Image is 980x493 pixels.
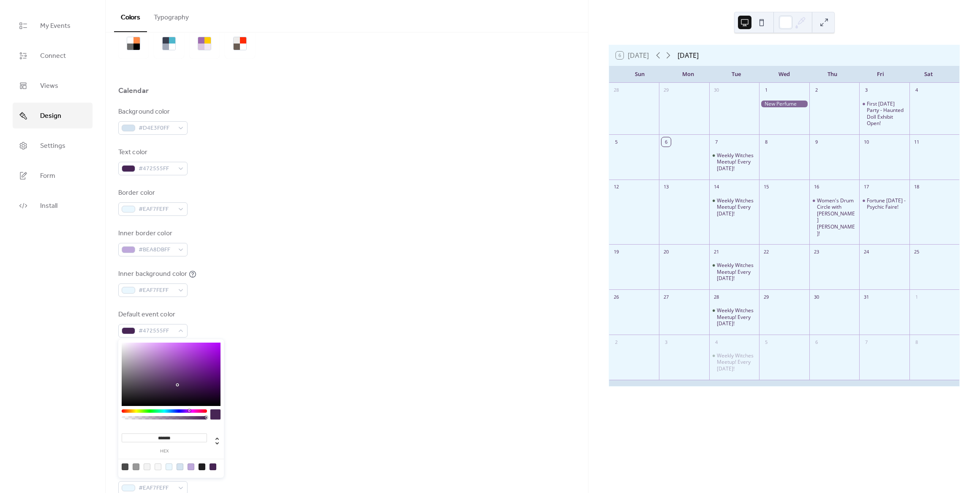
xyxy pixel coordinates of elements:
[139,123,174,133] span: #D4E3F0FF
[612,182,621,192] div: 12
[812,137,821,147] div: 9
[912,86,921,95] div: 4
[40,109,61,123] span: Design
[118,310,186,320] div: Default event color
[118,86,149,96] div: Calendar
[712,338,721,347] div: 4
[612,247,621,256] div: 19
[210,463,216,470] div: rgb(71, 37, 85)
[762,86,771,95] div: 1
[709,262,759,282] div: Weekly Witches Meetup! Every Tuesday!
[912,182,921,192] div: 18
[912,247,921,256] div: 25
[13,163,93,188] a: Form
[40,169,55,182] span: Form
[912,338,921,347] div: 8
[118,229,186,239] div: Inner border color
[664,66,712,83] div: Mon
[139,326,174,336] span: #472555FF
[717,262,756,282] div: Weekly Witches Meetup! Every [DATE]!
[661,86,671,95] div: 29
[155,463,161,470] div: rgb(248, 248, 248)
[762,292,771,302] div: 29
[616,66,664,83] div: Sun
[717,152,756,172] div: Weekly Witches Meetup! Every [DATE]!
[40,19,71,33] span: My Events
[40,79,58,93] span: Views
[661,182,671,192] div: 13
[122,449,207,454] label: hex
[760,66,808,83] div: Wed
[118,269,187,279] div: Inner background color
[139,245,174,255] span: #BEA8DBFF
[862,338,871,347] div: 7
[859,101,909,127] div: First Friday Party - Haunted Doll Exhibit Open!
[13,73,93,98] a: Views
[40,139,65,153] span: Settings
[139,286,174,296] span: #EAF7FEFF
[712,182,721,192] div: 14
[709,152,759,172] div: Weekly Witches Meetup! Every Tuesday!
[661,292,671,302] div: 27
[859,197,909,210] div: Fortune Friday - Psychic Faire!
[712,86,721,95] div: 30
[904,66,953,83] div: Sat
[188,463,194,470] div: rgb(190, 168, 219)
[133,463,139,470] div: rgb(153, 153, 153)
[139,164,174,174] span: #472555FF
[867,197,906,210] div: Fortune [DATE] - Psychic Faire!
[912,292,921,302] div: 1
[122,463,128,470] div: rgb(74, 74, 74)
[809,197,859,237] div: Women's Drum Circle with Ann Marie!
[709,307,759,327] div: Weekly Witches Meetup! Every Tuesday!
[612,292,621,302] div: 26
[717,197,756,217] div: Weekly Witches Meetup! Every [DATE]!
[13,43,93,68] a: Connect
[612,137,621,147] div: 5
[13,13,93,38] a: My Events
[762,338,771,347] div: 5
[862,292,871,302] div: 31
[717,352,756,372] div: Weekly Witches Meetup! Every [DATE]!
[13,103,93,128] a: Design
[712,292,721,302] div: 28
[717,307,756,327] div: Weekly Witches Meetup! Every [DATE]!
[661,338,671,347] div: 3
[862,247,871,256] div: 24
[712,66,760,83] div: Tue
[40,199,57,212] span: Install
[709,352,759,372] div: Weekly Witches Meetup! Every Tuesday!
[177,463,183,470] div: rgb(212, 227, 240)
[712,247,721,256] div: 21
[812,338,821,347] div: 6
[856,66,904,83] div: Fri
[13,193,93,218] a: Install
[661,247,671,256] div: 20
[144,463,150,470] div: rgb(243, 243, 243)
[612,86,621,95] div: 28
[199,463,205,470] div: rgb(31, 29, 32)
[759,101,809,108] div: New Perfume Release
[118,147,186,158] div: Text color
[612,338,621,347] div: 2
[13,133,93,158] a: Settings
[912,137,921,147] div: 11
[867,101,906,127] div: First [DATE] Party - Haunted Doll Exhibit Open!
[40,49,66,63] span: Connect
[812,182,821,192] div: 16
[762,137,771,147] div: 8
[166,463,172,470] div: rgb(234, 247, 254)
[118,188,186,198] div: Border color
[812,247,821,256] div: 23
[678,50,699,60] div: [DATE]
[812,292,821,302] div: 30
[862,182,871,192] div: 17
[762,247,771,256] div: 22
[862,86,871,95] div: 3
[762,182,771,192] div: 15
[712,137,721,147] div: 7
[139,204,174,215] span: #EAF7FEFF
[862,137,871,147] div: 10
[812,86,821,95] div: 2
[661,137,671,147] div: 6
